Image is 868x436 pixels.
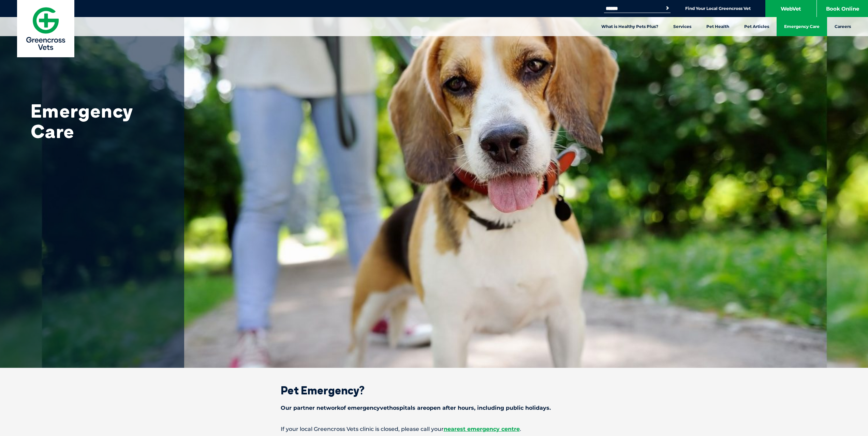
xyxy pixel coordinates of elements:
[426,405,551,411] span: open after hours, including public holidays.
[666,17,699,36] a: Services
[699,17,737,36] a: Pet Health
[340,405,380,411] span: of emergency
[31,101,167,141] h1: Emergency Care
[281,405,340,411] span: Our partner network
[380,405,389,411] span: vet
[685,6,751,11] a: Find Your Local Greencross Vet
[777,17,827,36] a: Emergency Care
[389,405,415,411] span: hospitals
[664,5,671,12] button: Search
[827,17,858,36] a: Careers
[281,426,444,432] span: If your local Greencross Vets clinic is closed, please call your
[737,17,777,36] a: Pet Articles
[444,426,520,432] a: nearest emergency centre
[520,426,521,432] span: .
[257,385,612,396] h2: Pet Emergency?
[594,17,666,36] a: What is Healthy Pets Plus?
[417,405,426,411] span: are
